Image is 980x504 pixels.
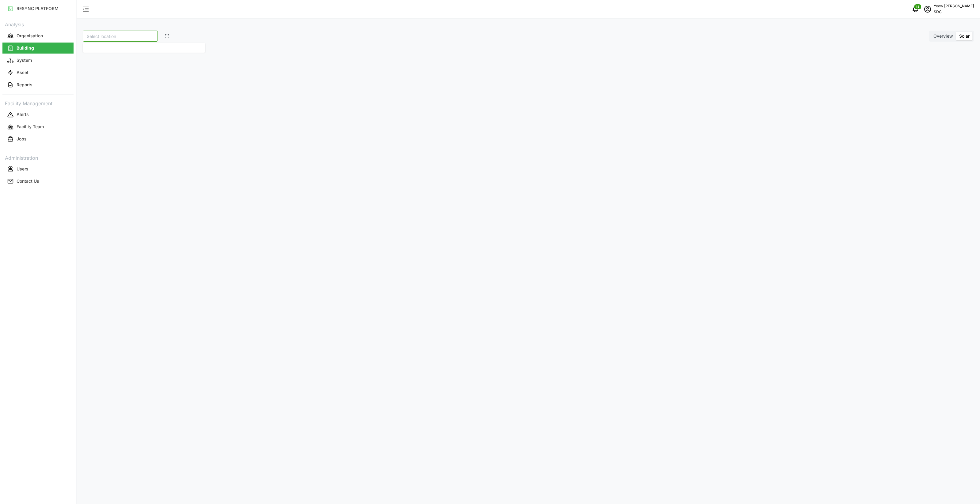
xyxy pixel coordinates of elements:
[921,3,934,15] button: schedule
[83,31,158,42] input: Select location
[2,67,74,78] button: Asset
[83,45,974,53] p: Please select a building
[17,57,32,63] p: System
[2,54,74,66] a: System
[2,42,74,54] a: Building
[909,3,921,15] button: notifications
[2,79,74,91] a: Reports
[2,3,74,14] button: RESYNC PLATFORM
[2,109,74,121] a: Alerts
[916,5,920,9] span: 18
[2,20,74,28] p: Analysis
[17,33,43,39] p: Organisation
[934,3,974,9] p: Yeow [PERSON_NAME]
[2,134,74,145] button: Jobs
[2,30,74,41] button: Organisation
[2,43,74,54] button: Building
[2,99,74,107] p: Facility Management
[2,55,74,66] button: System
[17,6,59,12] p: RESYNC PLATFORM
[2,153,74,162] p: Administration
[2,79,74,90] button: Reports
[17,69,28,76] p: Asset
[2,163,74,175] a: Users
[959,33,970,39] span: Solar
[2,133,74,145] a: Jobs
[17,136,27,142] p: Jobs
[2,109,74,120] button: Alerts
[163,32,171,40] button: Enter full screen
[17,82,32,88] p: Reports
[2,163,74,174] button: Users
[2,176,74,187] button: Contact Us
[933,33,953,39] span: Overview
[17,178,39,184] p: Contact Us
[934,9,974,15] p: SDC
[17,166,28,172] p: Users
[17,124,44,130] p: Facility Team
[2,121,74,133] button: Facility Team
[17,111,29,118] p: Alerts
[2,66,74,79] a: Asset
[2,175,74,187] a: Contact Us
[2,2,74,15] a: RESYNC PLATFORM
[2,30,74,42] a: Organisation
[2,121,74,133] a: Facility Team
[17,45,34,51] p: Building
